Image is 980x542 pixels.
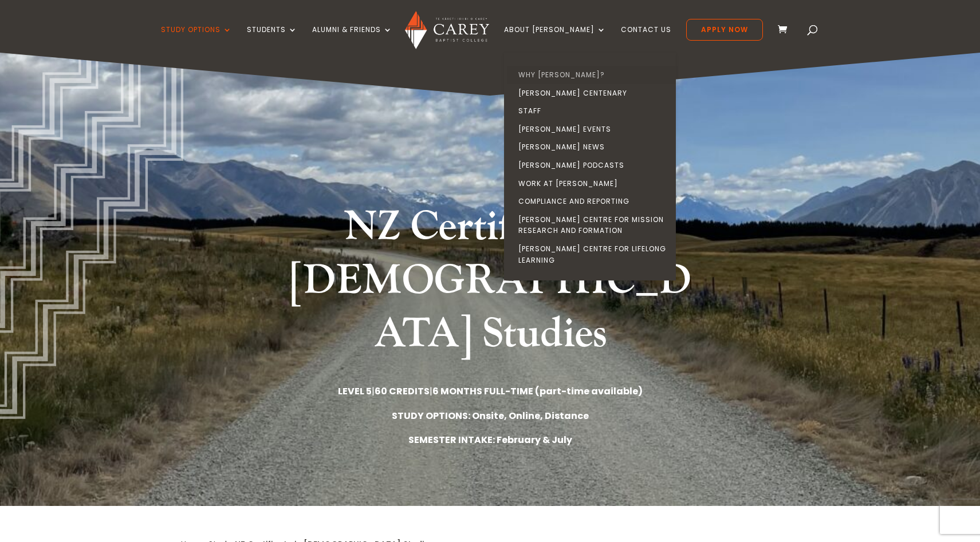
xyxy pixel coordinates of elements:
[275,200,705,367] h1: NZ Certificate in [DEMOGRAPHIC_DATA] Studies
[507,120,679,139] a: [PERSON_NAME] Events
[507,192,679,211] a: Compliance and Reporting
[507,175,679,193] a: Work at [PERSON_NAME]
[507,156,679,175] a: [PERSON_NAME] Podcasts
[405,11,489,49] img: Carey Baptist College
[181,383,800,399] p: | |
[621,26,671,53] a: Contact Us
[507,84,679,102] a: [PERSON_NAME] Centenary
[507,102,679,120] a: Staff
[507,66,679,84] a: Why [PERSON_NAME]?
[507,211,679,240] a: [PERSON_NAME] Centre for Mission Research and Formation
[408,433,572,446] strong: SEMESTER INTAKE: February & July
[392,409,589,422] strong: STUDY OPTIONS: Onsite, Online, Distance
[432,385,643,398] strong: 6 MONTHS FULL-TIME (part-time available)
[161,26,232,53] a: Study Options
[375,385,430,398] strong: 60 CREDITS
[686,19,763,41] a: Apply Now
[312,26,392,53] a: Alumni & Friends
[504,26,606,53] a: About [PERSON_NAME]
[507,240,679,269] a: [PERSON_NAME] Centre for Lifelong Learning
[247,26,297,53] a: Students
[507,138,679,156] a: [PERSON_NAME] News
[338,385,372,398] strong: LEVEL 5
